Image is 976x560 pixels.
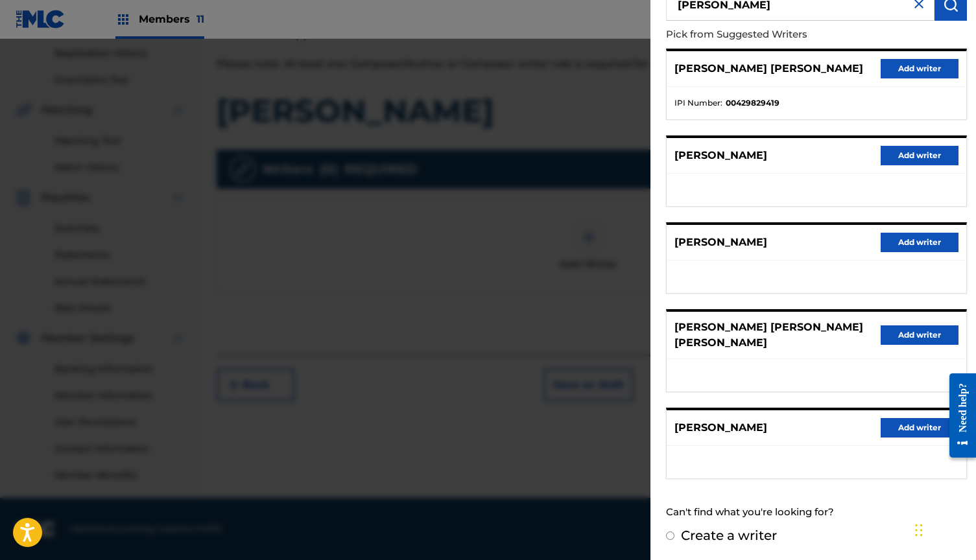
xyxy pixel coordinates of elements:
iframe: Chat Widget [911,498,976,560]
button: Add writer [881,233,958,252]
p: [PERSON_NAME] [674,420,767,436]
span: IPI Number : [674,97,722,109]
p: Pick from Suggested Writers [666,21,893,49]
iframe: Resource Center [940,362,976,469]
img: Top Rightsholders [115,12,131,27]
button: Add writer [881,59,958,78]
strong: 00429829419 [726,97,780,109]
label: Create a writer [681,528,777,543]
span: Members [139,12,204,27]
p: [PERSON_NAME] [674,148,767,163]
button: Add writer [881,325,958,345]
button: Add writer [881,146,958,165]
p: [PERSON_NAME] [PERSON_NAME] [674,61,863,76]
p: [PERSON_NAME] [PERSON_NAME] [PERSON_NAME] [674,320,881,351]
p: [PERSON_NAME] [674,235,767,250]
div: Drag [915,511,923,550]
div: Can't find what you're looking for? [666,498,967,526]
img: MLC Logo [16,10,65,29]
span: 11 [196,13,204,25]
button: Add writer [881,418,958,437]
